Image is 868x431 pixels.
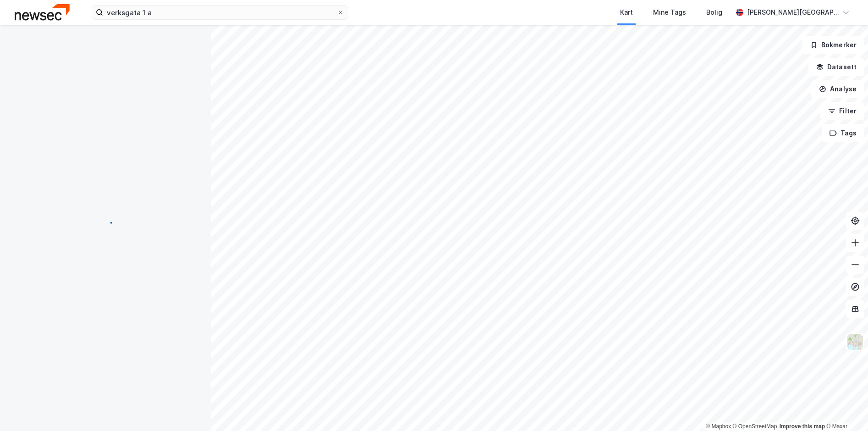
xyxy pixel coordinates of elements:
[808,58,864,76] button: Datasett
[820,102,864,120] button: Filter
[706,423,731,430] a: Mapbox
[98,215,113,230] img: spinner.a6d8c91a73a9ac5275cf975e30b51cfb.svg
[780,423,825,430] a: Improve this map
[103,6,337,19] input: Søk på adresse, matrikkel, gårdeiere, leietakere eller personer
[822,387,868,431] iframe: Chat Widget
[653,7,686,18] div: Mine Tags
[15,4,70,20] img: newsec-logo.f6e21ccffca1b3a03d2d.png
[811,80,864,98] button: Analyse
[846,333,864,351] img: Z
[822,124,864,142] button: Tags
[747,7,839,18] div: [PERSON_NAME][GEOGRAPHIC_DATA]
[706,7,722,18] div: Bolig
[620,7,633,18] div: Kart
[802,36,864,54] button: Bokmerker
[822,387,868,431] div: Kontrollprogram for chat
[733,423,777,430] a: OpenStreetMap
